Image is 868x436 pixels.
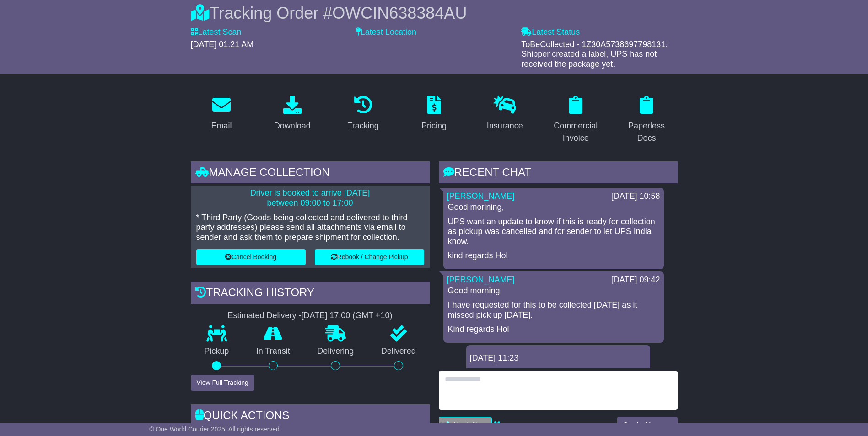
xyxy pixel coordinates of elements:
span: ToBeCollected - 1Z30A5738697798131: Shipper created a label, UPS has not received the package yet. [521,40,668,69]
div: Paperless Docs [622,120,672,144]
div: [DATE] 10:58 [611,191,660,202]
p: Pickup [191,346,243,356]
label: Latest Location [356,27,416,37]
a: Download [268,92,317,135]
p: Good morining, [448,202,659,213]
p: * Third Party (Goods being collected and delivered to third party addresses) please send all atta... [196,213,424,243]
p: UPS want an update to know if this is ready for collection as pickup was cancelled and for sender... [448,217,659,247]
label: Latest Status [521,27,580,37]
a: Pricing [415,92,453,135]
p: Delivered [367,346,430,356]
div: Tracking Order # [191,3,678,23]
div: Pricing [421,120,447,132]
span: [DATE] 01:21 AM [191,40,254,49]
button: Send a Message [617,417,677,433]
div: Quick Actions [191,404,430,429]
div: [DATE] 17:00 (GMT +10) [302,311,393,321]
div: RECENT CHAT [439,161,678,186]
a: Insurance [481,92,529,135]
p: Driver is booked to arrive [DATE] between 09:00 to 17:00 [196,188,424,208]
button: Cancel Booking [196,249,306,265]
button: View Full Tracking [191,375,254,391]
div: Manage collection [191,161,430,186]
label: Latest Scan [191,27,242,37]
p: Kind regards Hol [448,324,659,335]
p: kind regards Hol [448,251,659,261]
div: Tracking history [191,282,430,306]
p: Delivering [304,346,368,356]
div: Email [211,120,232,132]
a: [PERSON_NAME] [447,275,515,284]
a: [PERSON_NAME] [447,191,515,201]
a: Email [205,92,237,135]
p: I have requested for this to be collected [DATE] as it missed pick up [DATE]. [448,300,659,320]
a: Commercial Invoice [545,92,607,148]
span: © One World Courier 2025. All rights reserved. [149,425,281,433]
div: Estimated Delivery - [191,311,430,321]
p: Good morning, [448,286,659,296]
span: OWCIN638384AU [332,4,467,22]
a: Tracking [341,92,384,135]
p: Email with booking OWCIN638384AU documents was sent to [PERSON_NAME][EMAIL_ADDRESS][DOMAIN_NAME]. [471,367,646,397]
a: Paperless Docs [616,92,678,148]
p: In Transit [243,346,304,356]
div: [DATE] 09:42 [611,275,660,285]
button: Rebook / Change Pickup [315,249,424,265]
div: Tracking [347,120,378,132]
div: Insurance [487,120,523,132]
div: Download [274,120,311,132]
div: Commercial Invoice [551,120,601,144]
div: [DATE] 11:23 [470,353,647,363]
